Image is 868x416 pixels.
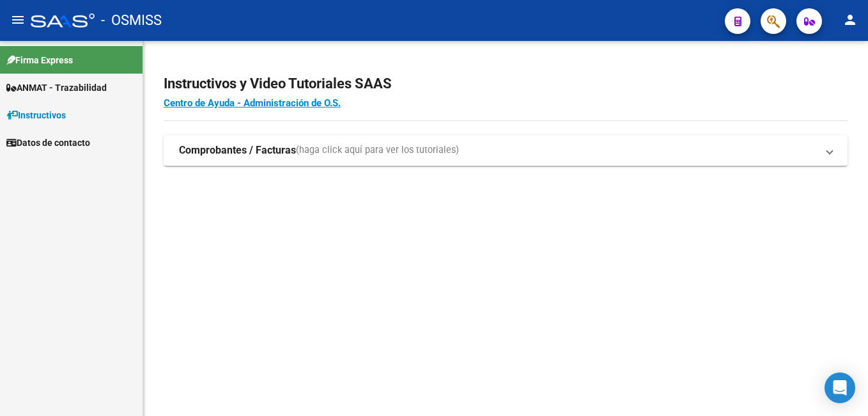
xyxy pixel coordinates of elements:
[164,97,341,109] a: Centro de Ayuda - Administración de O.S.
[10,12,26,28] mat-icon: menu
[6,108,66,122] span: Instructivos
[6,81,107,95] span: ANMAT - Trazabilidad
[101,6,162,35] span: - OSMISS
[825,372,855,403] div: Open Intercom Messenger
[6,136,90,150] span: Datos de contacto
[842,12,858,28] mat-icon: person
[296,143,459,157] span: (haga click aquí para ver los tutoriales)
[179,143,296,157] strong: Comprobantes / Facturas
[6,53,73,67] span: Firma Express
[164,72,848,96] h2: Instructivos y Video Tutoriales SAAS
[164,135,848,166] mat-expansion-panel-header: Comprobantes / Facturas(haga click aquí para ver los tutoriales)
